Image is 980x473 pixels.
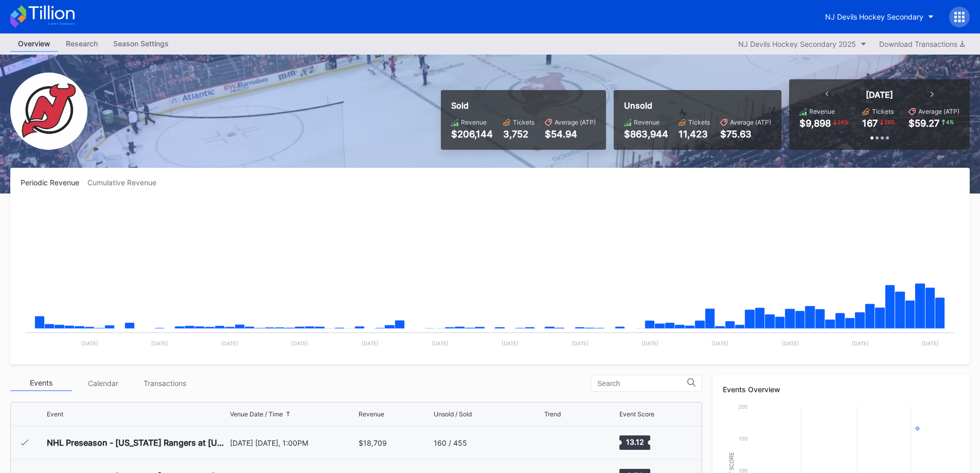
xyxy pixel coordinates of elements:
text: [DATE] [922,340,939,346]
text: [DATE] [221,340,238,346]
text: [DATE] [291,340,308,346]
div: 28 % [883,118,896,126]
a: Season Settings [105,36,176,52]
text: [DATE] [502,340,519,346]
div: $206,144 [451,129,493,139]
svg: Chart title [21,200,959,354]
div: Periodic Revenue [21,178,87,187]
div: Revenue [634,118,660,126]
text: 200 [738,404,747,410]
text: [DATE] [642,340,658,346]
button: NJ Devils Hockey Secondary 2025 [733,37,871,51]
div: Research [58,36,105,51]
text: 150 [739,435,747,442]
text: [DATE] [711,340,728,346]
img: NJ_Devils_Hockey_Secondary.png [10,73,87,150]
div: Venue Date / Time [230,410,283,418]
div: $59.27 [908,118,939,129]
div: Tickets [872,108,894,115]
div: Transactions [134,375,195,391]
div: Revenue [461,118,487,126]
div: 3,752 [503,129,534,139]
button: Download Transactions [874,37,970,51]
text: [DATE] [572,340,589,346]
div: Calendar [72,375,134,391]
div: Average (ATP) [730,118,771,126]
div: Download Transactions [879,40,965,48]
div: 167 [862,118,878,129]
div: Unsold / Sold [434,410,472,418]
text: [DATE] [81,340,98,346]
div: Revenue [809,108,835,115]
div: Sold [451,100,596,111]
div: NHL Preseason - [US_STATE] Rangers at [US_STATE] Devils [47,437,227,448]
div: Tickets [513,118,534,126]
text: 13.12 [626,437,644,446]
a: Research [58,36,105,52]
div: 24 % [836,118,849,126]
button: NJ Devils Hockey Secondary [817,7,941,26]
div: NJ Devils Hockey Secondary 2025 [738,40,856,48]
text: [DATE] [151,340,168,346]
text: [DATE] [852,340,869,346]
text: [DATE] [782,340,799,346]
div: $54.94 [545,129,596,139]
div: Average (ATP) [918,108,959,115]
div: $863,944 [624,129,668,139]
div: 4 % [945,118,955,126]
div: Average (ATP) [555,118,596,126]
div: Revenue [359,410,384,418]
input: Search [597,379,687,388]
div: Events Overview [723,385,959,394]
div: Event Score [619,410,654,418]
div: Cumulative Revenue [87,178,165,187]
div: Event [47,410,63,418]
text: [DATE] [362,340,379,346]
div: Trend [544,410,561,418]
text: [DATE] [432,340,449,346]
div: $75.63 [720,129,771,139]
div: 160 / 455 [434,439,467,447]
div: Unsold [624,100,771,111]
div: Season Settings [105,36,176,51]
div: $18,709 [359,439,387,447]
div: Events [10,375,72,391]
svg: Chart title [544,430,575,456]
a: Overview [10,36,58,52]
div: [DATE] [866,90,893,100]
div: $9,898 [799,118,831,129]
div: [DATE] [DATE], 1:00PM [230,439,357,447]
div: NJ Devils Hockey Secondary [825,12,923,21]
div: 11,423 [679,129,710,139]
div: Tickets [688,118,710,126]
